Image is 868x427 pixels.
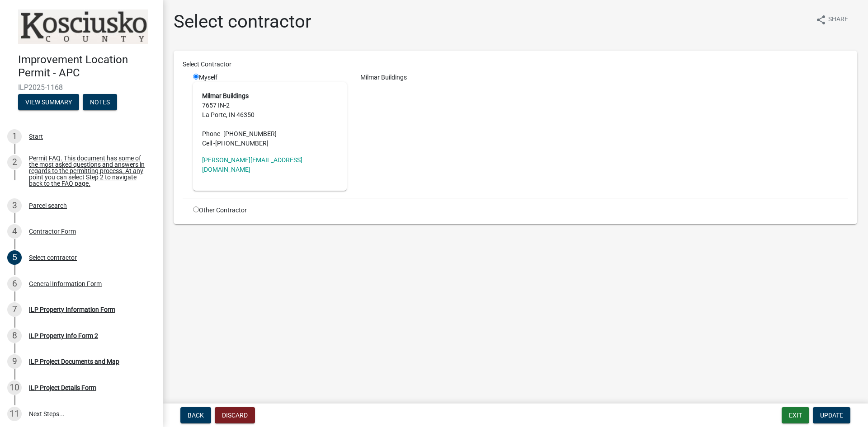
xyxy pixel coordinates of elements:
div: ILP Property Information Form [29,306,115,313]
button: Back [180,407,211,423]
span: Share [828,14,848,25]
div: Permit FAQ. This document has some of the most asked questions and answers in regards to the perm... [29,155,148,187]
span: [PHONE_NUMBER] [215,140,269,147]
div: 6 [7,277,22,291]
address: 7657 IN-2 La Porte, IN 46350 [202,91,338,148]
span: Update [820,412,843,419]
div: 9 [7,354,22,369]
div: Milmar Buildings [354,73,855,82]
div: 10 [7,380,22,395]
div: Parcel search [29,202,67,209]
div: Start [29,133,43,140]
div: General Information Form [29,281,102,287]
img: Kosciusko County, Indiana [18,9,148,44]
button: Notes [83,94,117,110]
div: 8 [7,328,22,343]
div: ILP Project Documents and Map [29,358,119,365]
div: 4 [7,224,22,239]
button: Discard [215,407,255,423]
div: Contractor Form [29,228,76,235]
abbr: Cell - [202,140,215,147]
div: Other Contractor [186,206,354,215]
wm-modal-confirm: Summary [18,99,79,106]
span: ILP2025-1168 [18,83,145,92]
button: View Summary [18,94,79,110]
div: 1 [7,129,22,144]
div: Select contractor [29,254,77,261]
button: shareShare [808,11,855,28]
h4: Improvement Location Permit - APC [18,53,156,80]
div: 2 [7,155,22,169]
div: Myself [193,73,347,191]
div: 5 [7,250,22,265]
strong: Milmar Buildings [202,92,249,99]
div: ILP Project Details Form [29,385,96,391]
button: Exit [782,407,809,423]
div: 7 [7,302,22,317]
abbr: Phone - [202,130,223,137]
div: Select Contractor [176,60,855,69]
button: Update [813,407,850,423]
div: ILP Property Info Form 2 [29,333,98,339]
div: 11 [7,407,22,421]
i: share [816,14,826,25]
span: [PHONE_NUMBER] [223,130,277,137]
a: [PERSON_NAME][EMAIL_ADDRESS][DOMAIN_NAME] [202,156,302,173]
div: 3 [7,198,22,213]
h1: Select contractor [174,11,311,33]
span: Back [188,412,204,419]
wm-modal-confirm: Notes [83,99,117,106]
